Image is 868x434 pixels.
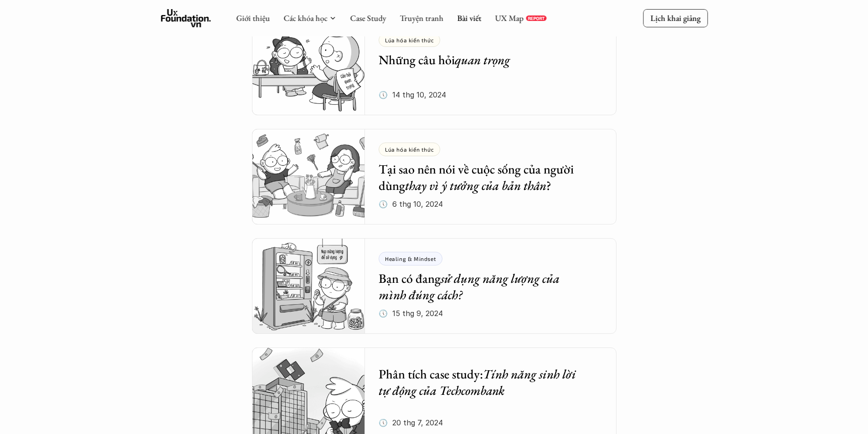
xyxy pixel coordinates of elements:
h5: Bạn có đang [379,270,589,303]
p: Lúa hóa kiến thức [385,146,434,153]
p: REPORT [528,15,544,21]
a: Case Study [350,13,386,23]
a: Bài viết [457,13,481,23]
em: thay vì ý tưởng của bản thân [405,177,546,194]
em: sử dụng năng lượng của mình đúng cách? [379,270,562,303]
h5: Tại sao nên nói về cuộc sống của người dùng ? [379,161,589,194]
a: UX Map [495,13,524,23]
a: Các khóa học [283,13,327,23]
h5: Phân tích case study: [379,366,589,399]
a: Healing & MindsetBạn có đangsử dụng năng lượng của mình đúng cách?🕔 15 thg 9, 2024 [252,238,616,334]
p: Lịch khai giảng [650,13,700,23]
p: 🕔 6 thg 10, 2024 [379,197,443,211]
p: 🕔 15 thg 9, 2024 [379,306,443,320]
p: Healing & Mindset [385,255,436,262]
a: Lúa hóa kiến thứcNhững câu hỏiquan trọng🕔 14 thg 10, 2024 [252,20,616,115]
em: Tính năng sinh lời tự động của Techcombank [379,366,579,398]
em: quan trọng [455,51,510,68]
a: Giới thiệu [236,13,270,23]
p: 🕔 20 thg 7, 2024 [379,416,443,429]
a: Truyện tranh [400,13,443,23]
p: 🕔 14 thg 10, 2024 [379,88,446,102]
a: Lịch khai giảng [643,9,708,27]
a: Lúa hóa kiến thứcTại sao nên nói về cuộc sống của người dùngthay vì ý tưởng của bản thân?🕔 6 thg ... [252,129,616,225]
p: Lúa hóa kiến thức [385,37,434,43]
h5: Những câu hỏi [379,51,589,68]
a: REPORT [526,15,546,21]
